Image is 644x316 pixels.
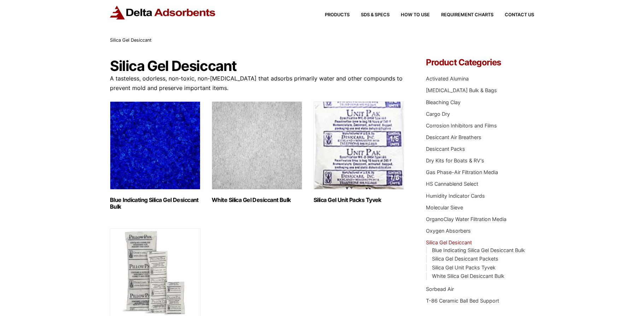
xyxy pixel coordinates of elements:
[426,87,497,93] a: [MEDICAL_DATA] Bulk & Bags
[426,193,485,199] a: Humidity Indicator Cards
[212,101,302,203] a: Visit product category White Silica Gel Desiccant Bulk
[432,273,504,279] a: White Silica Gel Desiccant Bulk
[426,286,454,292] a: Sorbead Air
[314,101,404,190] img: Silica Gel Unit Packs Tyvek
[212,101,302,190] img: White Silica Gel Desiccant Bulk
[426,228,471,234] a: Oxygen Absorbers
[426,157,484,163] a: Dry Kits for Boats & RV's
[110,6,216,19] img: Delta Adsorbents
[361,13,390,17] span: SDS & SPECS
[350,13,390,17] a: SDS & SPECS
[110,58,405,74] h1: Silica Gel Desiccant
[426,239,472,245] a: Silica Gel Desiccant
[314,197,404,203] h2: Silica Gel Unit Packs Tyvek
[432,256,498,262] a: Silica Gel Desiccant Packets
[426,204,463,210] a: Molecular Sieve
[401,13,430,17] span: How to Use
[432,247,525,253] a: Blue Indicating Silica Gel Desiccant Bulk
[493,13,534,17] a: Contact Us
[110,101,200,210] a: Visit product category Blue Indicating Silica Gel Desiccant Bulk
[426,76,469,82] a: Activated Alumina
[110,37,152,43] span: Silica Gel Desiccant
[426,216,507,222] a: OrganoClay Water Filtration Media
[430,13,493,17] a: Requirement Charts
[426,123,497,129] a: Corrosion Inhibitors and Films
[426,169,498,175] a: Gas Phase-Air Filtration Media
[390,13,430,17] a: How to Use
[426,146,465,152] a: Desiccant Packs
[441,13,493,17] span: Requirement Charts
[426,111,450,117] a: Cargo Dry
[314,13,350,17] a: Products
[505,13,534,17] span: Contact Us
[426,58,534,67] h4: Product Categories
[426,99,461,105] a: Bleaching Clay
[432,264,496,270] a: Silica Gel Unit Packs Tyvek
[110,74,405,93] p: A tasteless, odorless, non-toxic, non-[MEDICAL_DATA] that adsorbs primarily water and other compo...
[426,181,478,187] a: HS Cannablend Select
[426,134,481,140] a: Desiccant Air Breathers
[110,197,200,210] h2: Blue Indicating Silica Gel Desiccant Bulk
[314,101,404,203] a: Visit product category Silica Gel Unit Packs Tyvek
[325,13,350,17] span: Products
[426,298,499,304] a: T-86 Ceramic Ball Bed Support
[110,101,200,190] img: Blue Indicating Silica Gel Desiccant Bulk
[212,197,302,203] h2: White Silica Gel Desiccant Bulk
